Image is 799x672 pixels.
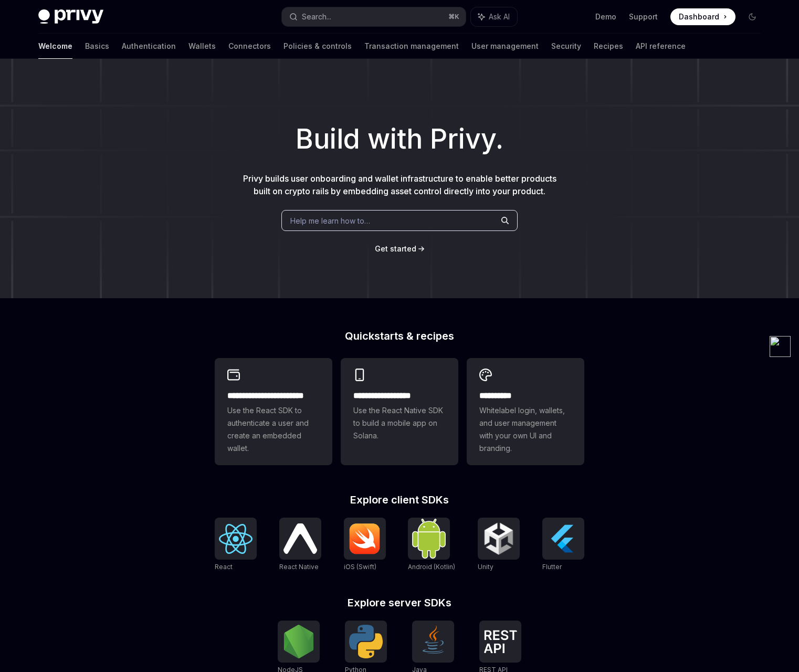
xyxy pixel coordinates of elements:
[744,8,761,25] button: Toggle dark mode
[215,495,584,505] h2: Explore client SDKs
[38,34,72,59] a: Welcome
[279,563,319,571] span: React Native
[344,518,386,572] a: iOS (Swift)iOS (Swift)
[290,215,370,226] span: Help me learn how to…
[353,404,446,442] span: Use the React Native SDK to build a mobile app on Solana.
[408,518,455,572] a: Android (Kotlin)Android (Kotlin)
[215,563,233,571] span: React
[594,34,623,59] a: Recipes
[416,625,450,658] img: Java
[551,34,581,59] a: Security
[188,34,216,59] a: Wallets
[122,34,176,59] a: Authentication
[344,563,376,571] span: iOS (Swift)
[542,518,584,572] a: FlutterFlutter
[471,7,517,26] button: Ask AI
[471,34,539,59] a: User management
[364,34,459,59] a: Transaction management
[483,630,517,653] img: REST API
[478,518,520,572] a: UnityUnity
[348,523,382,554] img: iOS (Swift)
[302,10,331,23] div: Search...
[482,522,516,555] img: Unity
[670,8,735,25] a: Dashboard
[282,625,316,658] img: NodeJS
[243,173,556,196] span: Privy builds user onboarding and wallet infrastructure to enable better products built on crypto ...
[85,34,109,59] a: Basics
[479,404,572,455] span: Whitelabel login, wallets, and user management with your own UI and branding.
[282,7,466,26] button: Search...⌘K
[349,625,383,658] img: Python
[679,12,719,22] span: Dashboard
[546,522,580,555] img: Flutter
[17,119,782,160] h1: Build with Privy.
[38,9,103,24] img: dark logo
[215,331,584,341] h2: Quickstarts & recipes
[279,518,321,572] a: React NativeReact Native
[341,358,458,465] a: **** **** **** ***Use the React Native SDK to build a mobile app on Solana.
[489,12,510,22] span: Ask AI
[228,34,271,59] a: Connectors
[636,34,686,59] a: API reference
[629,12,658,22] a: Support
[219,524,253,554] img: React
[542,563,562,571] span: Flutter
[215,518,257,572] a: ReactReact
[448,13,459,21] span: ⌘ K
[467,358,584,465] a: **** *****Whitelabel login, wallets, and user management with your own UI and branding.
[595,12,616,22] a: Demo
[478,563,493,571] span: Unity
[283,523,317,553] img: React Native
[283,34,352,59] a: Policies & controls
[227,404,320,455] span: Use the React SDK to authenticate a user and create an embedded wallet.
[375,244,416,253] span: Get started
[408,563,455,571] span: Android (Kotlin)
[215,597,584,608] h2: Explore server SDKs
[412,519,446,558] img: Android (Kotlin)
[375,244,416,254] a: Get started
